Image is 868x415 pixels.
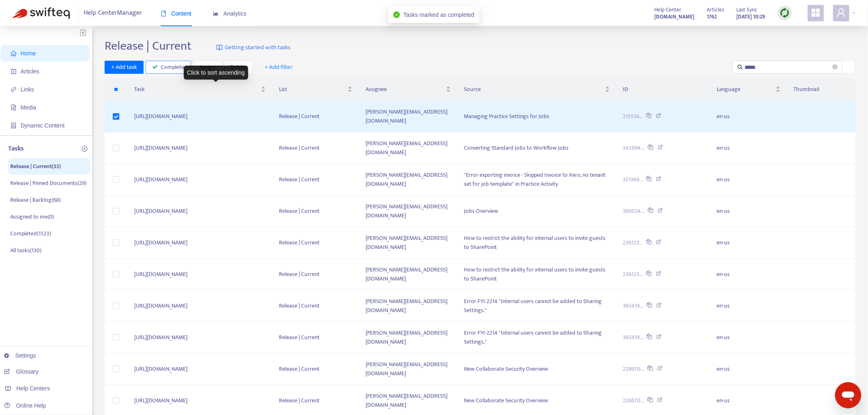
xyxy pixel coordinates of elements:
[10,246,41,255] p: All tasks ( 130 )
[11,123,16,128] span: container
[272,78,359,101] th: List
[464,328,602,347] span: Error FYI-2214 "Internal users cannot be added to Sharing Settings."
[128,78,272,101] th: Task
[128,101,272,132] td: [URL][DOMAIN_NAME]
[213,10,247,17] span: Analytics
[128,164,272,196] td: [URL][DOMAIN_NAME]
[359,290,457,322] td: [PERSON_NAME][EMAIL_ADDRESS][DOMAIN_NAME]
[272,259,359,290] td: Release | Current
[623,144,645,153] span: 342694...
[10,179,87,187] p: Release | Pinned Documents ( 29 )
[359,259,457,290] td: [PERSON_NAME][EMAIL_ADDRESS][DOMAIN_NAME]
[464,143,569,153] span: Converting Standard Jobs to Workflow Jobs
[10,196,61,204] p: Release | Backlog ( 68 )
[128,196,272,227] td: [URL][DOMAIN_NAME]
[10,229,51,238] p: Completed ( 1523 )
[105,61,144,74] button: + Add task
[738,64,743,70] span: search
[4,402,46,409] a: Online Help
[710,227,787,259] td: en-us
[464,112,549,121] span: Managing Practice Settings for Jobs
[359,196,457,227] td: [PERSON_NAME][EMAIL_ADDRESS][DOMAIN_NAME]
[833,63,838,71] span: close-circle
[272,132,359,164] td: Release | Current
[279,85,346,94] span: List
[359,227,457,259] td: [PERSON_NAME][EMAIL_ADDRESS][DOMAIN_NAME]
[359,322,457,353] td: [PERSON_NAME][EMAIL_ADDRESS][DOMAIN_NAME]
[161,63,185,72] span: Complete
[128,290,272,322] td: [URL][DOMAIN_NAME]
[21,86,34,93] span: Links
[272,227,359,259] td: Release | Current
[623,301,644,310] span: 365419...
[213,11,219,16] span: area-chart
[21,122,64,129] span: Dynamic Content
[184,66,248,80] div: Click to sort ascending
[146,61,191,74] button: Complete
[787,78,856,101] th: Thumbnail
[128,132,272,164] td: [URL][DOMAIN_NAME]
[780,8,790,18] img: sync.dc5367851b00ba804db3.png
[457,78,617,101] th: Source
[623,238,643,247] span: 236123...
[225,43,290,52] span: Getting started with tasks
[272,290,359,322] td: Release | Current
[128,322,272,353] td: [URL][DOMAIN_NAME]
[835,382,861,408] iframe: Button to launch messaging window
[193,61,222,74] button: Assign
[464,85,603,94] span: Source
[128,259,272,290] td: [URL][DOMAIN_NAME]
[128,227,272,259] td: [URL][DOMAIN_NAME]
[272,322,359,353] td: Release | Current
[200,63,215,72] span: Assign
[464,364,548,374] span: New Collaborate Security Overview
[272,353,359,385] td: Release | Current
[272,101,359,132] td: Release | Current
[365,85,444,94] span: Assignee
[623,175,643,184] span: 321369...
[8,144,24,154] p: Tasks
[21,50,36,57] span: Home
[16,385,50,392] span: Help Centers
[833,64,838,69] span: close-circle
[464,296,602,315] span: Error FYI-2214 "Internal users cannot be added to Sharing Settings."
[707,12,717,21] strong: 1762
[464,170,605,189] span: "Error exporting invoice - Skipped Invoice to Xero, no tenant set for job template" in Practice A...
[359,78,457,101] th: Assignee
[84,5,142,21] span: Help Center Manager
[710,196,787,227] td: en-us
[10,162,61,171] p: Release | Current ( 33 )
[707,5,724,14] span: Articles
[393,11,400,18] span: check-circle
[464,206,498,216] span: Jobs Overview
[259,61,299,74] button: + Add filter
[128,353,272,385] td: [URL][DOMAIN_NAME]
[737,12,765,21] strong: [DATE] 10:29
[134,85,259,94] span: Task
[4,352,36,359] a: Settings
[623,396,644,405] span: 228670...
[623,112,643,121] span: 215556...
[10,212,54,221] p: Assigned to me ( 0 )
[811,8,821,18] span: appstore
[403,11,475,18] span: Tasks marked as completed
[216,44,223,51] img: image-link
[623,207,645,216] span: 360024...
[710,132,787,164] td: en-us
[710,353,787,385] td: en-us
[12,7,70,19] img: Swifteq
[710,290,787,322] td: en-us
[82,146,87,152] span: plus-circle
[717,85,774,94] span: Language
[272,196,359,227] td: Release | Current
[655,5,682,14] span: Help Center
[655,12,695,21] a: [DOMAIN_NAME]
[161,10,192,17] span: Content
[265,62,293,72] span: + Add filter
[105,39,192,53] h2: Release | Current
[11,105,16,110] span: file-image
[623,365,644,374] span: 228670...
[710,322,787,353] td: en-us
[464,265,605,283] span: How to restrict the ability for internal users to invite guests to SharePoint
[216,39,290,57] a: Getting started with tasks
